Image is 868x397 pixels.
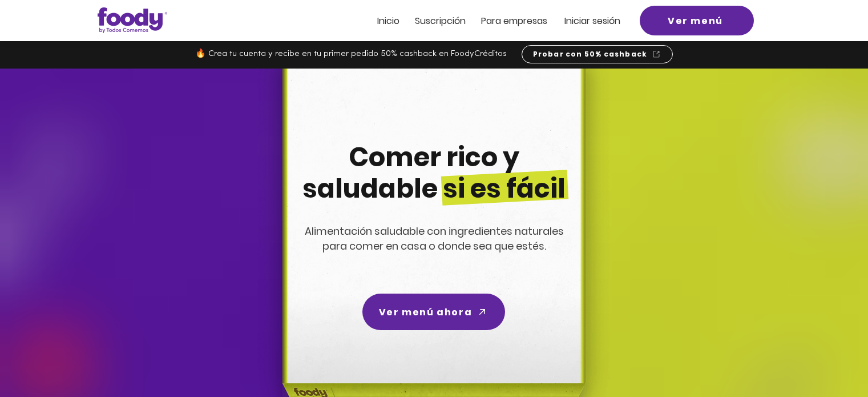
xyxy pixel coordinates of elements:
[377,16,399,26] a: Inicio
[492,14,547,27] span: ra empresas
[415,14,466,27] span: Suscripción
[305,224,564,253] span: Alimentación saludable con ingredientes naturales para comer en casa o donde sea que estés.
[379,305,472,319] span: Ver menú ahora
[533,49,648,59] span: Probar con 50% cashback
[640,6,754,35] a: Ver menú
[362,294,505,330] a: Ver menú ahora
[481,14,492,27] span: Pa
[98,7,167,33] img: Logo_Foody V2.0.0 (3).png
[377,14,399,27] span: Inicio
[481,16,547,26] a: Para empresas
[302,139,566,207] span: Comer rico y saludable si es fácil
[195,50,507,58] span: 🔥 Crea tu cuenta y recibe en tu primer pedido 50% cashback en FoodyCréditos
[564,16,620,26] a: Iniciar sesión
[522,45,673,63] a: Probar con 50% cashback
[415,16,466,26] a: Suscripción
[668,14,723,28] span: Ver menú
[564,14,620,27] span: Iniciar sesión
[802,331,857,386] iframe: Messagebird Livechat Widget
